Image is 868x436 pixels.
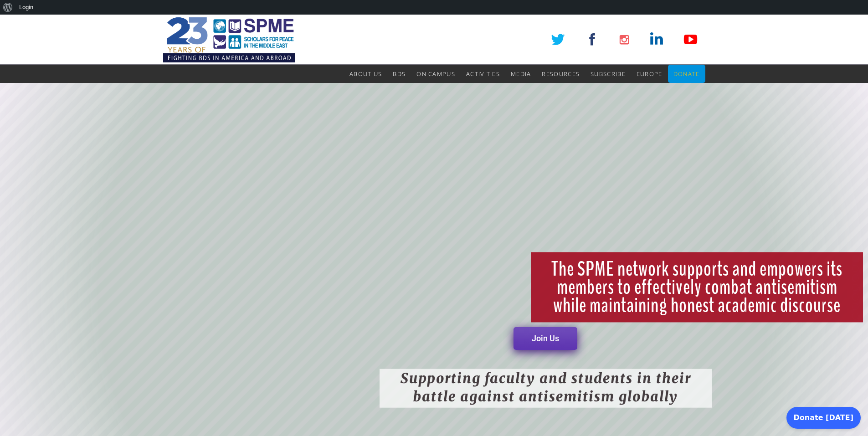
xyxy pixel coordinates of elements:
rs-layer: The SPME network supports and empowers its members to effectively combat antisemitism while maint... [531,252,863,322]
span: About Us [349,70,382,78]
a: Resources [542,65,580,83]
span: Subscribe [591,70,626,78]
a: Join Us [514,327,577,350]
span: Media [511,70,531,78]
span: On Campus [416,70,455,78]
a: Activities [466,65,500,83]
a: Subscribe [591,65,626,83]
span: BDS [393,70,406,78]
a: Donate [673,65,700,83]
a: BDS [393,65,406,83]
rs-layer: Supporting faculty and students in their battle against antisemitism globally [380,369,712,408]
span: Resources [542,70,580,78]
img: SPME [163,15,295,65]
span: Donate [673,70,700,78]
a: On Campus [416,65,455,83]
a: Media [511,65,531,83]
span: Europe [637,70,663,78]
a: About Us [349,65,382,83]
span: Activities [466,70,500,78]
a: Europe [637,65,663,83]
